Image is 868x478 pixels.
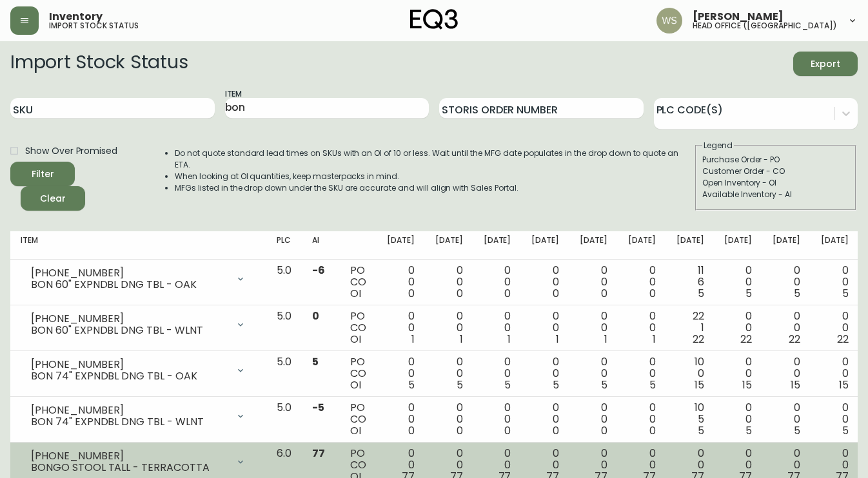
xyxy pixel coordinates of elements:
[435,265,463,300] div: 0 0
[773,311,800,345] div: 0 0
[411,332,415,347] span: 1
[839,378,849,392] span: 15
[504,378,511,392] span: 5
[10,52,188,76] h2: Import Stock Status
[580,265,607,300] div: 0 0
[484,311,511,345] div: 0 0
[408,286,415,301] span: 0
[693,22,837,30] h5: head office ([GEOGRAPHIC_DATA])
[724,356,752,391] div: 0 0
[377,231,425,260] th: [DATE]
[702,140,734,151] legend: Legend
[504,423,511,438] span: 0
[302,231,340,260] th: AI
[773,265,800,300] div: 0 0
[266,397,302,443] td: 5.0
[773,356,800,391] div: 0 0
[31,191,75,207] span: Clear
[484,265,511,300] div: 0 0
[531,356,559,391] div: 0 0
[773,402,800,437] div: 0 0
[457,286,463,301] span: 0
[531,311,559,345] div: 0 0
[31,416,228,428] div: BON 74" EXPNDBL DNG TBL - WLNT
[350,356,366,391] div: PO CO
[435,356,463,391] div: 0 0
[569,231,618,260] th: [DATE]
[175,171,694,182] li: When looking at OI quantities, keep masterpacks in mind.
[653,332,656,347] span: 1
[745,423,752,438] span: 5
[460,332,463,347] span: 1
[408,378,415,392] span: 5
[702,166,849,177] div: Customer Order - CO
[266,231,302,260] th: PLC
[457,423,463,438] span: 0
[484,356,511,391] div: 0 0
[266,351,302,397] td: 5.0
[387,265,415,300] div: 0 0
[350,378,361,392] span: OI
[387,311,415,345] div: 0 0
[457,378,463,392] span: 5
[175,148,694,171] li: Do not quote standard lead times on SKUs with an OI of 10 or less. Wait until the MFG date popula...
[811,231,859,260] th: [DATE]
[312,354,319,369] span: 5
[350,265,366,300] div: PO CO
[350,402,366,437] div: PO CO
[49,12,103,22] span: Inventory
[49,22,139,30] h5: import stock status
[842,423,849,438] span: 5
[266,260,302,305] td: 5.0
[25,144,117,158] span: Show Over Promised
[745,286,752,301] span: 5
[842,286,849,301] span: 5
[676,311,704,345] div: 22 1
[387,402,415,437] div: 0 0
[702,154,849,166] div: Purchase Order - PO
[649,378,656,392] span: 5
[435,311,463,345] div: 0 0
[387,356,415,391] div: 0 0
[580,311,607,345] div: 0 0
[693,332,704,347] span: 22
[837,332,849,347] span: 22
[804,56,847,72] span: Export
[350,286,361,301] span: OI
[601,286,607,301] span: 0
[21,356,256,385] div: [PHONE_NUMBER]BON 74" EXPNDBL DNG TBL - OAK
[740,332,752,347] span: 22
[714,231,762,260] th: [DATE]
[556,332,559,347] span: 1
[702,177,849,189] div: Open Inventory - OI
[821,402,849,437] div: 0 0
[601,423,607,438] span: 0
[21,448,256,476] div: [PHONE_NUMBER]BONGO STOOL TALL - TERRACOTTA
[10,231,266,260] th: Item
[656,8,682,33] img: d421e764c7328a6a184e62c810975493
[698,286,704,301] span: 5
[794,423,800,438] span: 5
[618,231,666,260] th: [DATE]
[628,402,656,437] div: 0 0
[580,356,607,391] div: 0 0
[521,231,569,260] th: [DATE]
[695,378,704,392] span: 15
[312,400,324,415] span: -5
[31,359,228,370] div: [PHONE_NUMBER]
[531,402,559,437] div: 0 0
[649,423,656,438] span: 0
[742,378,752,392] span: 15
[21,265,256,293] div: [PHONE_NUMBER]BON 60" EXPNDBL DNG TBL - OAK
[435,402,463,437] div: 0 0
[21,186,85,211] button: Clear
[31,279,228,291] div: BON 60" EXPNDBL DNG TBL - OAK
[350,332,361,347] span: OI
[821,356,849,391] div: 0 0
[601,378,607,392] span: 5
[649,286,656,301] span: 0
[628,356,656,391] div: 0 0
[794,286,800,301] span: 5
[21,402,256,430] div: [PHONE_NUMBER]BON 74" EXPNDBL DNG TBL - WLNT
[628,311,656,345] div: 0 0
